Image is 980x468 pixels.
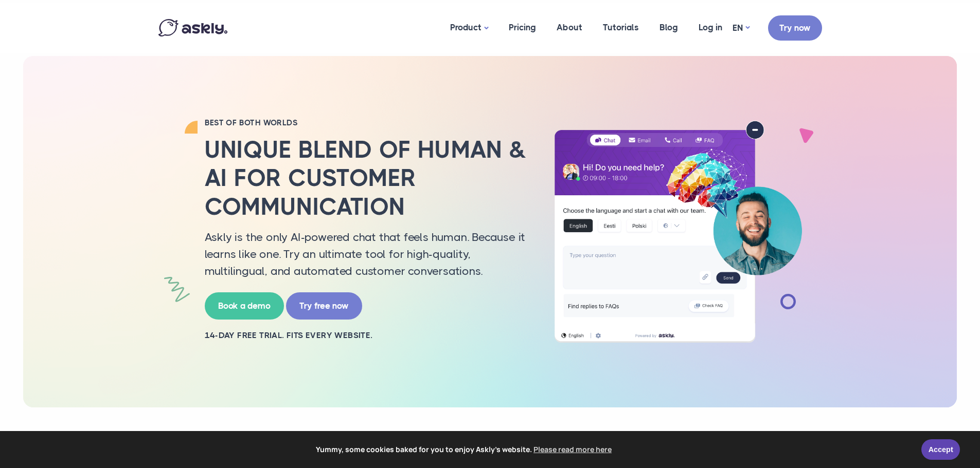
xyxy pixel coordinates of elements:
[440,3,498,53] a: Product
[15,442,914,457] span: Yummy, some cookies baked for you to enjoy Askly's website.
[158,19,227,36] img: Askly
[649,3,688,52] a: Blog
[733,21,750,35] a: EN
[768,15,822,41] a: Try now
[532,442,613,457] a: learn more about cookies
[205,118,529,128] h2: BEST OF BOTH WORLDS
[286,292,362,320] a: Try free now
[205,136,529,221] h2: Unique blend of human & AI for customer communication
[205,330,529,341] h2: 14-day free trial. Fits every website.
[205,292,284,320] a: Book a demo
[205,229,529,279] p: Askly is the only AI-powered chat that feels human. Because it learns like one. Try an ultimate t...
[546,3,593,52] a: About
[498,3,546,52] a: Pricing
[921,439,960,460] a: Accept
[593,3,649,52] a: Tutorials
[544,121,812,343] img: AI multilingual chat
[688,3,733,52] a: Log in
